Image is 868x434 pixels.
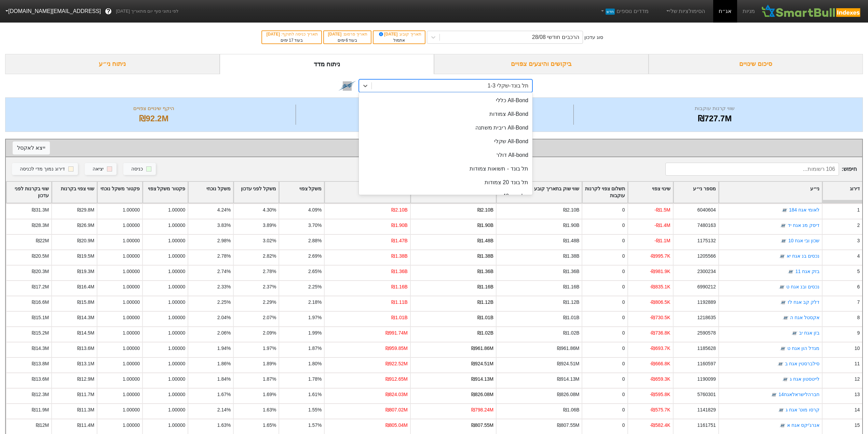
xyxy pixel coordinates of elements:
[14,105,294,112] div: היקף שינויים צפויים
[477,253,493,260] div: ₪1.38B
[563,314,579,321] div: ₪1.01B
[168,237,185,244] div: 1.00000
[779,422,786,429] img: tase link
[168,345,185,352] div: 1.00000
[622,237,625,244] div: 0
[308,391,322,398] div: 1.61%
[789,207,819,213] a: לאומי אגח 184
[857,314,860,321] div: 8
[32,329,49,337] div: ₪15.2M
[557,345,579,352] div: ₪961.86M
[575,112,854,125] div: ₪727.7M
[791,330,798,337] img: tase link
[217,406,231,413] div: 2.14%
[32,299,49,306] div: ₪16.6M
[557,360,579,367] div: ₪924.51M
[168,422,185,429] div: 1.00000
[557,376,579,383] div: ₪914.13M
[308,206,322,214] div: 4.09%
[217,268,231,275] div: 2.74%
[6,182,51,203] div: Toggle SortBy
[779,253,786,260] img: tase link
[787,346,819,351] a: מגדל הון אגח ט
[263,314,276,321] div: 2.07%
[32,406,49,413] div: ₪11.9M
[779,345,786,352] img: tase link
[263,283,276,290] div: 2.37%
[697,283,716,290] div: 6990212
[778,392,819,397] a: חברהלישראלאגח14
[477,314,493,321] div: ₪1.01B
[52,182,97,203] div: Toggle SortBy
[77,206,94,214] div: ₪29.8M
[217,283,231,290] div: 2.33%
[5,54,220,74] div: ניתוח ני״ע
[650,345,670,352] div: -₪693.7K
[308,345,322,352] div: 1.87%
[385,360,408,367] div: ₪922.52M
[32,345,49,352] div: ₪14.3M
[123,163,156,175] button: כניסה
[391,237,407,244] div: ₪1.47B
[36,422,49,429] div: ₪12M
[123,376,140,383] div: 1.00000
[563,253,579,260] div: ₪1.38B
[622,345,625,352] div: 0
[123,329,140,337] div: 1.00000
[217,345,231,352] div: 1.94%
[234,182,279,203] div: Toggle SortBy
[650,299,670,306] div: -₪806.5K
[131,165,143,173] div: כניסה
[790,377,819,382] a: לייטסטון אגח ג
[582,182,627,203] div: Toggle SortBy
[123,299,140,306] div: 1.00000
[697,406,716,413] div: 1141829
[622,314,625,321] div: 0
[557,391,579,398] div: ₪826.08M
[168,299,185,306] div: 1.00000
[665,163,857,176] span: חיפוש :
[123,283,140,290] div: 1.00000
[188,182,233,203] div: Toggle SortBy
[654,222,670,229] div: -₪1.4M
[385,406,408,413] div: ₪807.02M
[77,283,94,290] div: ₪16.4M
[168,206,185,214] div: 1.00000
[471,422,493,429] div: ₪807.55M
[308,376,322,383] div: 1.78%
[263,237,276,244] div: 3.02%
[168,314,185,321] div: 1.00000
[359,148,532,162] div: All-bond דולר
[32,253,49,260] div: ₪20.5M
[650,406,670,413] div: -₪575.7K
[563,406,579,413] div: ₪1.06B
[279,182,324,203] div: Toggle SortBy
[650,253,670,260] div: -₪995.7K
[393,38,405,43] span: אתמול
[788,223,819,228] a: דיסק מנ אגח יד
[385,376,408,383] div: ₪912.65M
[857,283,860,290] div: 6
[799,330,819,336] a: בזן אגח יב
[266,31,317,37] div: תאריך כניסה לתוקף :
[563,283,579,290] div: ₪1.16B
[697,391,716,398] div: 5760301
[13,143,855,153] div: שינוי צפוי לפי נייר ערך
[391,206,407,214] div: ₪2.10B
[168,360,185,367] div: 1.00000
[298,112,572,125] div: 104
[697,222,716,229] div: 7480163
[665,163,839,176] input: 106 רשומות...
[650,422,670,429] div: -₪582.4K
[123,253,140,260] div: 1.00000
[359,162,532,176] div: תל בונד - תשואות צמודות
[123,391,140,398] div: 1.00000
[263,345,276,352] div: 1.97%
[649,54,863,74] div: סיכום שינויים
[477,299,493,306] div: ₪1.12B
[217,329,231,337] div: 2.06%
[622,391,625,398] div: 0
[697,345,716,352] div: 1185628
[123,206,140,214] div: 1.00000
[796,269,819,274] a: בזק אגח 11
